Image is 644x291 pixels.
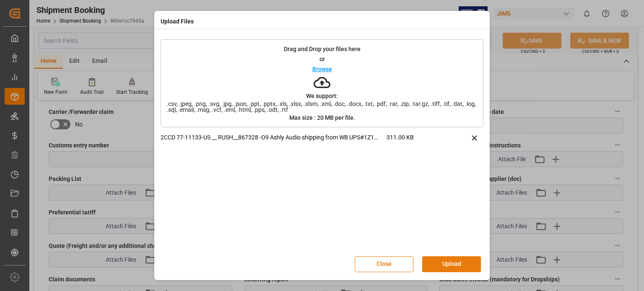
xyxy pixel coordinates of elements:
p: We support: [306,93,338,99]
span: .csv, .jpeg, .png, .svg, .jpg, .json, .ppt, .pptx, .xls, .xlsx, .xlsm, .xml, .doc, .docx, .txt, .... [161,101,483,113]
button: Close [355,256,413,272]
p: Drag and Drop your files here [284,46,361,52]
h4: Upload Files [161,17,194,26]
span: 311.00 KB [387,133,444,148]
button: Upload [422,256,481,272]
div: Drag and Drop your files hereorBrowseWe support:.csv, .jpeg, .png, .svg, .jpg, .json, .ppt, .pptx... [161,39,483,127]
p: Max size : 20 MB per file. [289,115,355,121]
p: Browse [312,66,332,72]
p: 2CCD 77-11133-US __ RUSH__867328 -O9 Ashly Audio shipping from WB UPS#1Z1119106862679122.msg [161,133,387,142]
p: or [319,56,325,62]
